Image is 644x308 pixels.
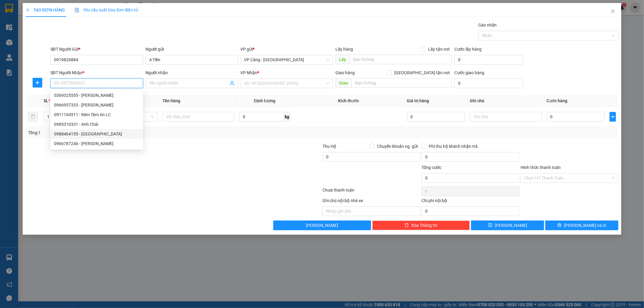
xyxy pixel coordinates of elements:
div: 0985310331 - Anh Chải [50,119,143,129]
span: Định lượng [254,98,275,103]
button: plus [33,78,42,87]
span: Cước hàng [547,98,568,103]
span: printer [557,223,562,228]
span: Thu Hộ [322,144,336,149]
span: delete [405,223,409,228]
div: Người gửi [146,46,238,52]
span: [PERSON_NAME] [306,222,338,229]
span: Kích thước [338,98,359,103]
input: 0 [407,112,465,122]
input: Cước lấy hàng [454,55,523,65]
div: SĐT Người Nhận [50,69,143,76]
button: printer[PERSON_NAME] và In [545,221,618,230]
span: TẠO ĐƠN HÀNG [26,8,65,12]
button: plus [610,112,616,122]
span: user-add [230,81,235,86]
div: 0369325555 - Rèm Mai Hường [50,90,143,100]
div: 0988464155 - Sáng Huế [50,129,143,139]
span: Chuyển khoản ng. gửi [375,143,420,150]
div: 0369325555 - [PERSON_NAME] [54,92,139,99]
div: Ghi chú nội bộ nhà xe [322,197,420,206]
input: Dọc đường [349,55,452,64]
span: Giao [335,78,351,88]
span: Xóa Thông tin [411,222,437,229]
span: save [488,223,492,228]
th: Ghi chú [467,95,544,107]
div: 0988464155 - [GEOGRAPHIC_DATA] [54,131,139,137]
span: Phí thu hộ khách nhận trả [426,143,480,150]
input: Cước giao hàng [454,78,523,88]
div: Tổng: 1 [28,129,248,136]
span: plus [33,80,42,85]
span: plus [610,114,616,119]
span: [GEOGRAPHIC_DATA] tận nơi [392,69,452,76]
span: Tên hàng [162,98,180,103]
img: icon [75,8,79,13]
span: Lấy hàng [335,47,353,52]
label: Hình thức thanh toán [521,165,561,170]
div: 0966787246 - [PERSON_NAME] [54,140,139,147]
div: 0966957333 - [PERSON_NAME] [54,102,139,108]
button: Close [604,3,621,20]
button: delete [28,112,38,122]
label: Cước giao hàng [454,70,484,75]
span: [PERSON_NAME] [495,222,527,229]
span: kg [284,112,290,122]
div: Chi phí nội bộ [421,197,519,206]
div: Chưa thanh toán [322,187,421,197]
div: 0911164511 - Rèm Tâm An LC [54,111,139,118]
div: Người nhận [146,69,238,76]
span: Giao hàng [335,70,355,75]
span: Yêu cầu xuất hóa đơn điện tử [75,8,138,12]
button: deleteXóa Thông tin [372,221,470,230]
button: save[PERSON_NAME] [471,221,544,230]
span: close [610,9,615,14]
div: 0966957333 - Thắng Ngọc [50,100,143,110]
div: SĐT Người Gửi [50,46,143,52]
div: 0966787246 - Anh Tuấn [50,139,143,148]
input: Ghi Chú [470,112,542,122]
span: Lấy tận nơi [426,46,452,52]
div: 0911164511 - Rèm Tâm An LC [50,110,143,119]
span: [PERSON_NAME] và In [564,222,606,229]
button: [PERSON_NAME] [273,221,371,230]
input: Nhập ghi chú [322,206,420,216]
span: Giá trị hàng [407,98,429,103]
span: VP Cảng - Hà Nội [244,55,330,64]
label: Gán nhãn [478,23,497,27]
span: Lấy [335,55,349,64]
input: Dọc đường [351,78,452,88]
span: SL [43,98,48,103]
div: VP gửi [241,46,333,52]
div: 0985310331 - Anh Chải [54,121,139,128]
input: VD: Bàn, Ghế [162,112,235,122]
span: Tổng cước [421,165,441,170]
span: plus [26,8,30,12]
label: Cước lấy hàng [454,47,482,52]
span: VP Nhận [241,70,258,75]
